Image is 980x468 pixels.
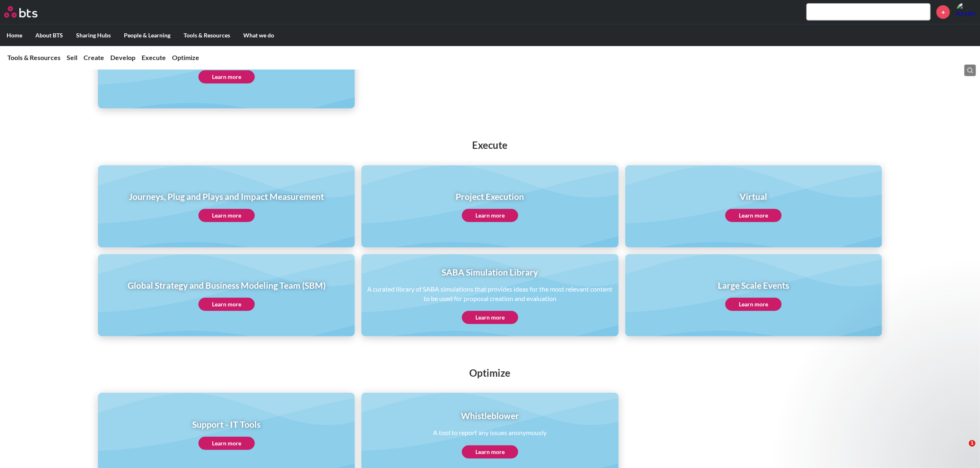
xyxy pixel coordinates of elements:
[84,53,104,61] a: Create
[7,53,61,61] a: Tools & Resources
[456,190,524,202] h1: Project Execution
[433,410,547,422] h1: Whistleblower
[952,440,972,460] iframe: Intercom live chat
[172,53,199,61] a: Optimize
[198,70,255,83] a: Learn more
[725,190,782,202] h1: Virtual
[956,2,976,22] a: Profile
[718,279,789,291] h1: Large Scale Events
[198,298,255,311] a: Learn more
[4,6,53,18] a: Go home
[237,25,281,46] label: What we do
[129,190,324,202] h1: Journeys, Plug and Plays and Impact Measurement
[367,285,612,303] p: A curated library of SABA simulations that provides ideas for the most relevant content to be use...
[70,25,117,46] label: Sharing Hubs
[142,53,166,61] a: Execute
[462,209,518,222] a: Learn more
[725,298,782,311] a: Learn more
[725,209,782,222] a: Learn more
[4,6,37,18] img: BTS Logo
[367,266,612,278] h1: SABA Simulation Library
[815,292,980,446] iframe: Intercom notifications message
[198,437,255,450] a: Learn more
[433,428,547,437] p: A tool to report any issues anonymously
[110,53,135,61] a: Develop
[117,25,177,46] label: People & Learning
[936,5,950,19] a: +
[198,209,255,222] a: Learn more
[29,25,70,46] label: About BTS
[462,311,518,324] a: Learn more
[969,440,975,447] span: 1
[956,2,976,22] img: Kirsten See
[67,53,77,61] a: Sell
[128,279,326,291] h1: Global Strategy and Business Modeling Team (SBM)
[192,418,261,430] h1: Support - IT Tools
[462,445,518,459] a: Learn more
[177,25,237,46] label: Tools & Resources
